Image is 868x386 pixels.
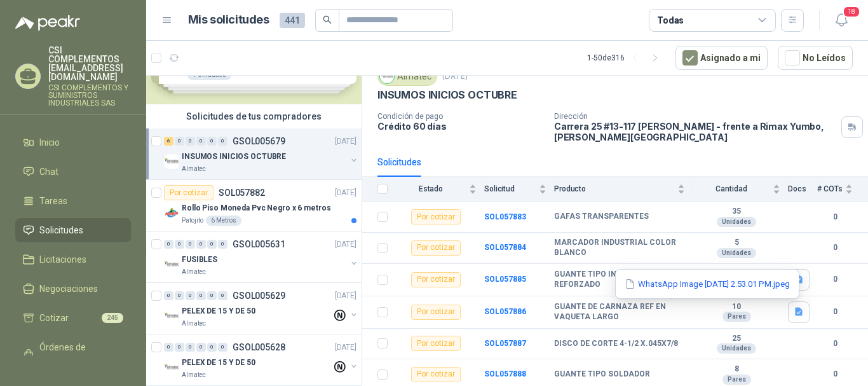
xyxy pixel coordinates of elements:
[207,137,217,146] div: 0
[164,185,214,200] div: Por cotizar
[693,334,780,344] b: 25
[554,369,650,380] b: GUANTE TIPO SOLDADOR
[411,209,461,224] div: Por cotizar
[164,237,359,277] a: 0 0 0 0 0 0 GSOL005631[DATE] Company LogoFUSIBLESAlmatec
[207,291,217,300] div: 0
[335,238,356,251] p: [DATE]
[15,335,131,373] a: Órdenes de Compra
[411,240,461,256] div: Por cotizar
[817,211,853,223] b: 0
[377,112,544,121] p: Condición de pago
[817,368,853,380] b: 0
[843,6,860,18] span: 18
[554,339,678,349] b: DISCO DE CORTE 4-1/2 X.045X7/8
[39,135,60,149] span: Inicio
[182,357,255,369] p: PELEX DE 15 Y DE 50
[233,291,285,300] p: GSOL005629
[484,307,526,316] a: SOL057886
[15,306,131,330] a: Cotizar245
[554,184,675,193] span: Producto
[693,207,780,217] b: 35
[39,340,119,368] span: Órdenes de Compra
[164,257,179,272] img: Company Logo
[182,202,330,214] p: Rollo Piso Moneda Pvc Negro x 6 metros
[164,137,173,146] div: 6
[817,177,868,202] th: # COTs
[218,240,227,249] div: 0
[218,343,227,352] div: 0
[175,343,184,352] div: 0
[233,343,285,352] p: GSOL005628
[484,275,526,284] a: SOL057885
[395,177,484,202] th: Estado
[554,270,685,289] b: GUANTE TIPO INGENIERO CORTO REFORZADO
[722,375,751,385] div: Pares
[778,46,853,70] button: No Leídos
[186,343,195,352] div: 0
[377,121,544,132] p: Crédito 60 días
[377,155,421,169] div: Solicitudes
[233,240,285,249] p: GSOL005631
[587,48,665,68] div: 1 - 50 de 316
[15,277,131,301] a: Negociaciones
[380,69,394,83] img: Company Logo
[693,177,788,202] th: Cantidad
[48,46,131,81] p: CSI COMPLEMENTOS [EMAIL_ADDRESS][DOMAIN_NAME]
[39,311,69,325] span: Cotizar
[39,194,67,208] span: Tareas
[39,252,86,266] span: Licitaciones
[484,339,526,348] a: SOL057887
[554,238,685,258] b: MARCADOR INDUSTRIAL COLOR BLANCO
[164,308,179,324] img: Company Logo
[218,291,227,300] div: 0
[188,11,269,29] h1: Mis solicitudes
[164,240,173,249] div: 0
[186,291,195,300] div: 0
[196,291,206,300] div: 0
[182,370,206,380] p: Almatec
[182,254,217,266] p: FUSIBLES
[206,216,241,226] div: 6 Metros
[15,189,131,213] a: Tareas
[207,240,217,249] div: 0
[146,180,362,231] a: Por cotizarSOL057882[DATE] Company LogoRollo Piso Moneda Pvc Negro x 6 metrosPatojito6 Metros
[164,288,359,329] a: 0 0 0 0 0 0 GSOL005629[DATE] Company LogoPELEX DE 15 Y DE 50Almatec
[39,165,58,179] span: Chat
[323,15,332,24] span: search
[377,67,437,86] div: Almatec
[175,137,184,146] div: 0
[788,177,817,202] th: Docs
[182,151,286,163] p: INSUMOS INICIOS OCTUBRE
[280,13,305,28] span: 441
[623,277,791,291] button: WhatsApp Image [DATE] 2.53.01 PM.jpeg
[817,306,853,318] b: 0
[717,343,756,354] div: Unidades
[484,212,526,221] a: SOL057883
[164,340,359,380] a: 0 0 0 0 0 0 GSOL005628[DATE] Company LogoPELEX DE 15 Y DE 50Almatec
[442,71,468,83] p: [DATE]
[693,238,780,248] b: 5
[411,336,461,351] div: Por cotizar
[411,367,461,382] div: Por cotizar
[186,240,195,249] div: 0
[693,302,780,312] b: 10
[335,341,356,354] p: [DATE]
[207,343,217,352] div: 0
[196,240,206,249] div: 0
[722,312,751,322] div: Pares
[182,267,206,277] p: Almatec
[411,305,461,320] div: Por cotizar
[182,319,206,329] p: Almatec
[693,184,770,193] span: Cantidad
[39,282,98,296] span: Negociaciones
[675,46,768,70] button: Asignado a mi
[817,273,853,286] b: 0
[657,13,684,27] div: Todas
[102,313,123,323] span: 245
[196,137,206,146] div: 0
[164,134,359,174] a: 6 0 0 0 0 0 GSOL005679[DATE] Company LogoINSUMOS INICIOS OCTUBREAlmatec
